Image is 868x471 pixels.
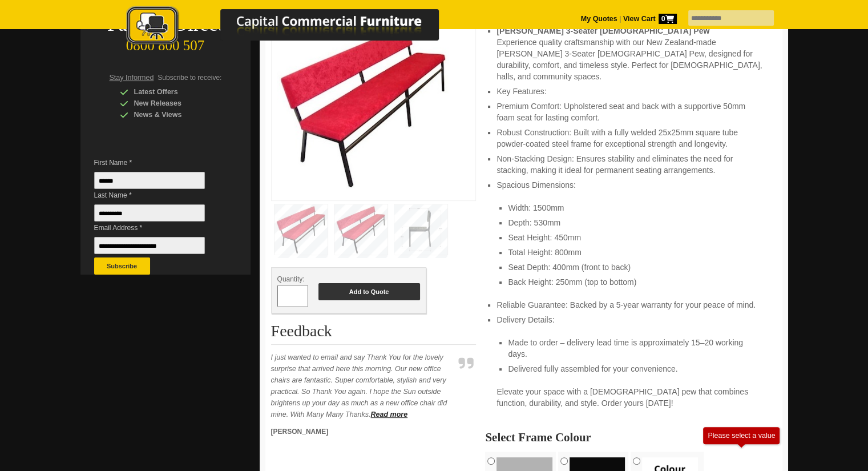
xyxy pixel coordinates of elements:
[94,157,222,168] span: First Name *
[508,247,753,258] li: Total Height: 800mm
[271,426,454,437] p: [PERSON_NAME]
[94,172,205,189] input: First Name *
[94,257,150,275] button: Subscribe
[496,86,765,97] li: Key Features:
[277,275,305,283] span: Quantity:
[508,232,753,243] li: Seat Height: 450mm
[94,190,222,201] span: Last Name *
[496,314,765,409] li: Delivery Details: Elevate your space with a [DEMOGRAPHIC_DATA] pew that combines function, durabi...
[581,15,617,23] a: My Quotes
[508,217,753,228] li: Depth: 530mm
[496,25,765,82] li: Experience quality craftsmanship with our New Zealand-made [PERSON_NAME] 3-Seater [DEMOGRAPHIC_DA...
[496,100,765,123] li: Premium Comfort: Upholstered seat and back with a supportive 50mm foam seat for lasting comfort.
[271,352,454,420] p: I just wanted to email and say Thank You for the lovely surprise that arrived here this morning. ...
[95,6,494,47] img: Capital Commercial Furniture Logo
[623,15,677,23] strong: View Cart
[496,299,765,311] li: Reliable Guarantee: Backed by a 5-year warranty for your peace of mind.
[659,14,677,24] span: 0
[496,127,765,150] li: Robust Construction: Built with a fully welded 25x25mm square tube powder-coated steel frame for ...
[120,98,228,109] div: New Releases
[94,204,205,222] input: Last Name *
[318,283,420,300] button: Add to Quote
[708,432,775,440] div: Please select a value
[508,276,753,288] li: Back Height: 250mm (top to bottom)
[120,109,228,120] div: News & Views
[158,74,221,82] span: Subscribe to receive:
[496,153,765,176] li: Non-Stacking Design: Ensures stability and eliminates the need for stacking, making it ideal for ...
[370,410,407,418] a: Read more
[508,202,753,214] li: Width: 1500mm
[508,363,753,375] li: Delivered fully assembled for your convenience.
[80,32,251,54] div: 0800 800 507
[95,6,494,51] a: Capital Commercial Furniture Logo
[110,74,154,82] span: Stay Informed
[485,432,776,443] h2: Select Frame Colour
[496,179,765,288] li: Spacious Dimensions:
[496,26,709,35] strong: [PERSON_NAME] 3-Seater [DEMOGRAPHIC_DATA] Pew
[621,15,676,23] a: View Cart0
[508,337,753,360] li: Made to order – delivery lead time is approximately 15–20 working days.
[508,261,753,273] li: Seat Depth: 400mm (front to back)
[94,237,205,254] input: Email Address *
[277,20,449,191] img: James 3-seater church pew with upholstered seat and back, durable powder-coated frame, ideal for ...
[271,323,477,345] h2: Feedback
[94,222,222,234] span: Email Address *
[120,86,228,98] div: Latest Offers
